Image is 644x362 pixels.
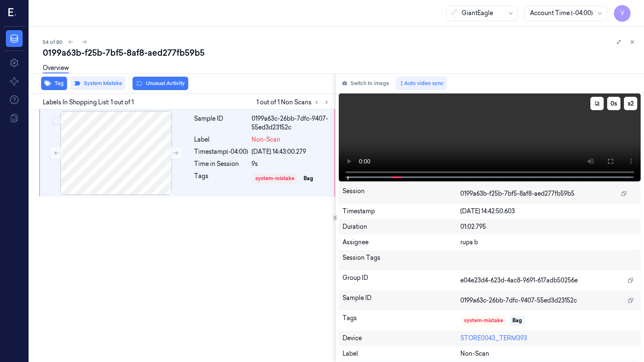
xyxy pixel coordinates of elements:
[194,160,248,168] div: Time in Session
[343,334,460,343] div: Device
[252,160,330,168] div: 9s
[339,77,392,90] button: Switch to image
[304,175,313,182] div: Bag
[343,314,460,327] div: Tags
[41,77,67,90] button: Tag
[52,116,61,125] button: Select row
[343,238,460,247] div: Assignee
[460,238,637,247] div: rupa b
[194,135,248,144] div: Label
[343,207,460,216] div: Timestamp
[252,135,280,144] span: Non-Scan
[343,349,460,358] div: Label
[464,317,503,324] div: system-mistake
[343,253,460,267] div: Session Tags
[460,222,637,231] div: 01:02.795
[70,77,125,90] button: System Mistake
[343,222,460,231] div: Duration
[607,97,621,110] button: 0s
[257,97,332,107] span: 1 out of 1 Non Scans
[343,294,460,307] div: Sample ID
[252,114,330,132] div: 0199a63c-26bb-7dfc-9407-55ed3d23152c
[194,147,248,156] div: Timestamp (-04:00)
[460,189,574,198] span: 0199a63b-f25b-7bf5-8af8-aed277fb59b5
[512,317,522,324] div: Bag
[396,77,447,90] button: Auto video sync
[614,5,631,22] button: V
[194,114,248,132] div: Sample ID
[252,147,330,156] div: [DATE] 14:43:00.279
[343,274,460,287] div: Group ID
[460,207,637,216] div: [DATE] 14:42:50.603
[43,47,637,59] div: 0199a63b-f25b-7bf5-8af8-aed277fb59b5
[460,296,577,305] span: 0199a63c-26bb-7dfc-9407-55ed3d23152c
[43,64,69,73] a: Overview
[343,187,460,200] div: Session
[194,172,248,185] div: Tags
[43,98,134,107] span: Labels In Shopping List: 1 out of 1
[460,334,637,343] div: STORE0043_TERM393
[624,97,637,110] button: x2
[132,77,188,90] button: Unusual Activity
[255,175,294,182] div: system-mistake
[460,349,489,358] span: Non-Scan
[43,39,62,46] span: 54 of 80
[460,276,578,285] span: e04e23d4-623d-4ac8-9691-617adb50256e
